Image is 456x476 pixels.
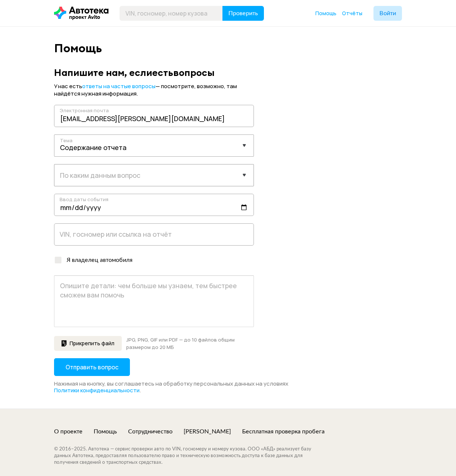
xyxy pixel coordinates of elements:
[128,427,172,436] a: Сотрудничество
[242,427,325,436] a: Бесплатная проверка пробега
[342,10,362,17] a: Отчёты
[54,41,402,55] div: Помощь
[54,358,130,376] button: Отправить вопрос
[54,83,254,97] div: У нас есть — посмотрите, возможно, там найдётся нужная информация.
[120,6,223,21] input: VIN, госномер, номер кузова
[54,427,83,436] a: О проекте
[66,363,118,371] span: Отправить вопрос
[54,67,402,78] div: Напишите нам, если есть вопросы
[228,10,258,16] span: Проверить
[62,256,133,264] div: Я владелец автомобиля
[82,82,155,90] span: ответы на частые вопросы
[94,427,117,436] a: Помощь
[54,387,140,394] a: Политики конфиденциальности
[126,336,254,351] div: JPG, PNG, GIF или PDF — до 10 файлов общим размером до 20 МБ
[379,10,396,16] span: Войти
[54,446,326,466] div: © 2016– 2025 . Автотека — сервис проверки авто по VIN, госномеру и номеру кузова. ООО «АБД» реали...
[315,10,336,17] span: Помощь
[70,341,114,346] span: Прикрепить файл
[54,336,122,351] button: Прикрепить файл
[54,386,140,394] span: Политики конфиденциальности
[342,10,362,17] span: Отчёты
[315,10,336,17] a: Помощь
[373,6,402,21] button: Войти
[54,380,402,394] div: Нажимая на кнопку, вы соглашаетесь на обработку персональных данных на условиях .
[184,427,231,436] a: [PERSON_NAME]
[82,83,155,90] a: ответы на частые вопросы
[222,6,264,21] button: Проверить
